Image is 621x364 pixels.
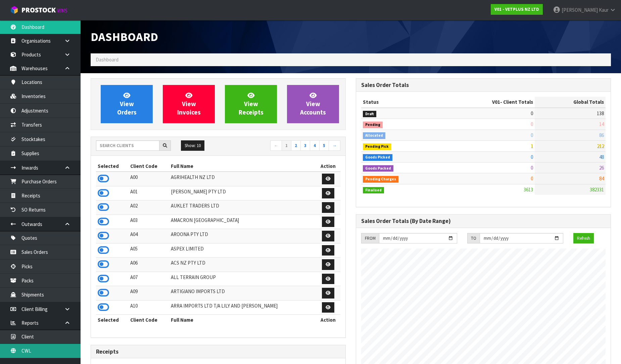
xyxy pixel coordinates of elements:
span: 138 [597,110,604,117]
td: AROONA PTY LTD [169,229,316,243]
span: Draft [363,111,376,118]
th: Global Totals [535,97,606,107]
span: Pending Charges [363,176,398,183]
span: 382331 [590,186,604,193]
span: Goods Picked [363,154,392,161]
a: 5 [319,140,329,151]
span: View Orders [117,91,137,117]
span: View Receipts [239,91,264,117]
span: Goods Packed [363,165,393,172]
a: 1 [282,140,291,151]
a: ViewOrders [101,85,153,123]
img: cube-alt.png [10,6,18,14]
span: View Accounts [300,91,326,117]
td: ALL TERRAIN GROUP [169,272,316,286]
span: Dashboard [91,29,158,44]
td: A05 [129,243,169,258]
a: 4 [310,140,320,151]
input: Search clients [96,140,159,151]
a: ← [270,140,282,151]
span: 0 [531,110,533,117]
th: - Client Totals [442,97,535,107]
span: Pending [363,122,383,128]
th: Action [316,315,340,325]
span: 48 [599,154,604,160]
a: 2 [291,140,301,151]
span: 14 [599,121,604,127]
span: 0 [531,154,533,160]
a: ViewAccounts [287,85,339,123]
td: A01 [129,186,169,200]
span: Finalised [363,187,384,194]
td: A04 [129,229,169,243]
span: 3613 [524,186,533,193]
th: Full Name [169,161,316,172]
div: TO [467,233,480,244]
span: Allocated [363,132,385,139]
span: 86 [599,132,604,138]
span: 26 [599,165,604,171]
span: 0 [531,132,533,138]
div: FROM [361,233,379,244]
td: ASPEX LIMITED [169,243,316,258]
span: Pending Pick [363,143,391,150]
h3: Sales Order Totals [361,82,606,88]
span: 1 [531,143,533,149]
a: 3 [300,140,310,151]
a: ViewInvoices [163,85,215,123]
span: V01 [492,99,500,105]
button: Refresh [573,233,594,244]
span: Kaur [599,7,609,13]
th: Client Code [129,315,169,325]
span: [PERSON_NAME] [562,7,598,13]
th: Full Name [169,315,316,325]
span: 0 [531,175,533,182]
span: 0 [531,165,533,171]
th: Action [316,161,340,172]
td: AUKLET TRADERS LTD [169,200,316,215]
td: A00 [129,172,169,186]
a: V01 - VETPLUS NZ LTD [491,4,543,15]
h3: Sales Order Totals (By Date Range) [361,218,606,224]
small: WMS [57,7,67,14]
td: ARTIGIANO IMPORTS LTD [169,286,316,301]
td: A06 [129,258,169,272]
td: ACS NZ PTY LTD [169,258,316,272]
th: Client Code [129,161,169,172]
h3: Receipts [96,349,340,355]
span: 0 [531,121,533,127]
td: AMACRON [GEOGRAPHIC_DATA] [169,215,316,229]
td: [PERSON_NAME] PTY LTD [169,186,316,200]
strong: V01 - VETPLUS NZ LTD [494,6,539,12]
th: Selected [96,161,129,172]
span: Dashboard [96,56,118,63]
td: A09 [129,286,169,301]
span: View Invoices [177,91,201,117]
span: 84 [599,175,604,182]
td: A10 [129,300,169,315]
td: A07 [129,272,169,286]
a: → [329,140,340,151]
span: ProStock [21,6,56,14]
nav: Page navigation [223,140,340,152]
th: Selected [96,315,129,325]
span: 212 [597,143,604,149]
button: Show: 10 [181,140,204,151]
th: Status [361,97,442,107]
td: A02 [129,200,169,215]
a: ViewReceipts [225,85,277,123]
td: AGRIHEALTH NZ LTD [169,172,316,186]
td: ARRA IMPORTS LTD T/A LILY AND [PERSON_NAME] [169,300,316,315]
td: A03 [129,215,169,229]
